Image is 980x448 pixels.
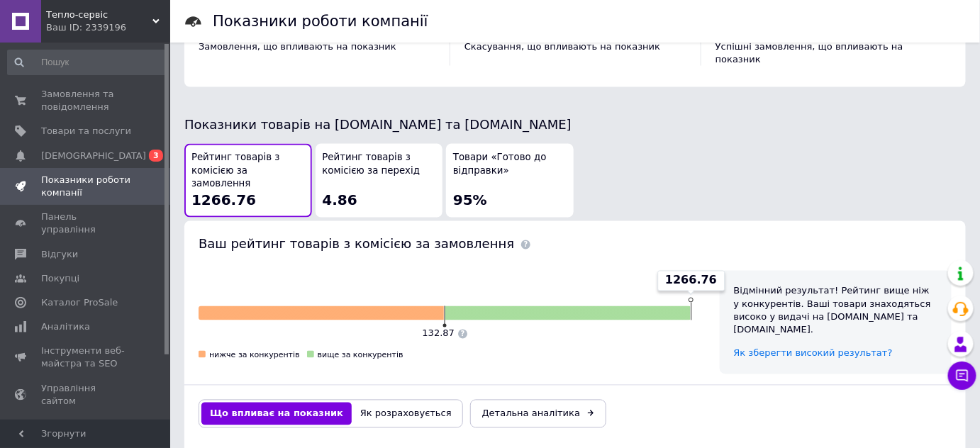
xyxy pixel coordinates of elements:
[41,419,131,444] span: Гаманець компанії
[446,144,574,218] button: Товари «Готово до відправки»95%
[46,9,152,21] span: Тепло-сервіс
[41,272,79,285] span: Покупці
[665,273,717,289] span: 1266.76
[7,50,167,75] input: Пошук
[453,151,567,177] span: Товари «Готово до відправки»
[453,192,487,209] span: 95%
[734,348,893,359] a: Як зберегти високий результат?
[41,174,131,199] span: Показники роботи компанії
[46,21,170,34] div: Ваш ID: 2339196
[201,403,352,425] button: Що впливає на показник
[41,382,131,408] span: Управління сайтом
[323,192,357,209] span: 4.86
[715,41,903,65] span: Успішні замовлення, що впливають на показник
[191,151,305,191] span: Рейтинг товарів з комісією за замовлення
[41,320,90,333] span: Аналітика
[734,285,937,337] div: Відмінний результат! Рейтинг вище ніж у конкурентів. Ваші товари знаходяться високо у видачі на [...
[41,125,131,138] span: Товари та послуги
[41,248,78,261] span: Відгуки
[352,403,460,425] button: Як розраховується
[191,192,256,209] span: 1266.76
[184,117,572,132] span: Показники товарів на [DOMAIN_NAME] та [DOMAIN_NAME]
[470,400,606,428] a: Детальна аналітика
[464,41,660,52] span: Скасування, що впливають на показник
[323,151,436,177] span: Рейтинг товарів з комісією за перехід
[318,351,403,360] span: вище за конкурентів
[423,328,455,339] span: 132.87
[41,211,131,236] span: Панель управління
[209,351,300,360] span: нижче за конкурентів
[948,362,976,390] button: Чат з покупцем
[213,13,428,30] h1: Показники роботи компанії
[41,296,118,309] span: Каталог ProSale
[41,345,131,370] span: Інструменти веб-майстра та SEO
[199,41,396,52] span: Замовлення, що впливають на показник
[184,144,312,218] button: Рейтинг товарів з комісією за замовлення1266.76
[41,150,146,162] span: [DEMOGRAPHIC_DATA]
[199,237,514,252] span: Ваш рейтинг товарів з комісією за замовлення
[41,88,131,113] span: Замовлення та повідомлення
[149,150,163,162] span: 3
[316,144,443,218] button: Рейтинг товарів з комісією за перехід4.86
